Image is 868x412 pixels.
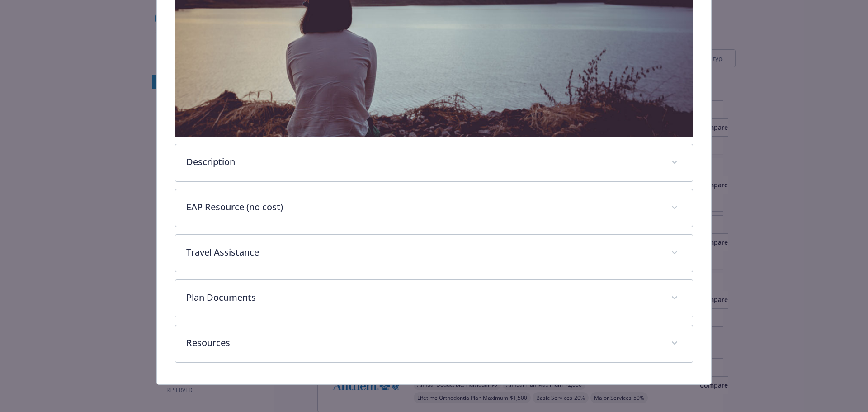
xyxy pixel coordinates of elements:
[175,189,693,227] div: EAP Resource (no cost)
[175,280,693,317] div: Plan Documents
[186,291,660,304] p: Plan Documents
[186,200,660,214] p: EAP Resource (no cost)
[175,325,693,362] div: Resources
[186,336,660,350] p: Resources
[186,155,660,169] p: Description
[186,246,660,259] p: Travel Assistance
[175,144,693,181] div: Description
[175,235,693,272] div: Travel Assistance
